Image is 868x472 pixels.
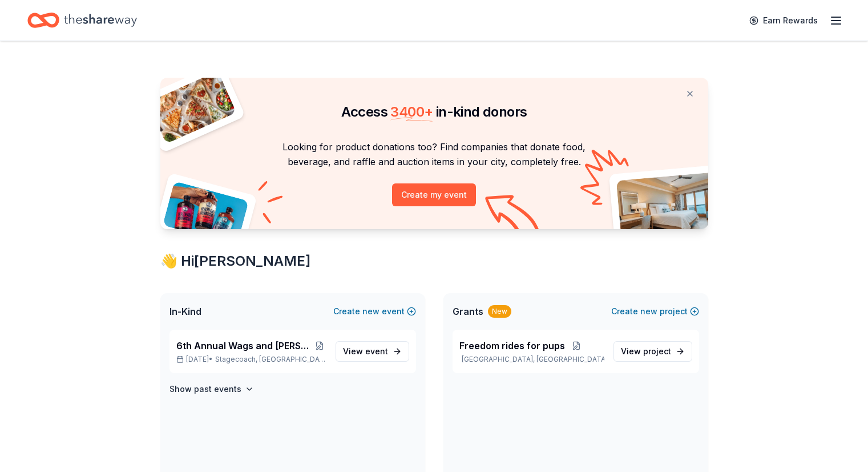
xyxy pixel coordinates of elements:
[459,355,604,364] p: [GEOGRAPHIC_DATA], [GEOGRAPHIC_DATA]
[613,341,692,362] a: View project
[742,10,825,31] a: Earn Rewards
[485,195,542,238] img: Curvy arrow
[176,339,313,353] span: 6th Annual Wags and [PERSON_NAME] Casino Night
[453,305,483,318] span: Grants
[169,382,254,396] button: Show past events
[640,305,657,318] span: new
[169,305,201,318] span: In-Kind
[611,305,699,318] button: Createnewproject
[27,7,137,34] a: Home
[160,252,708,270] div: 👋 Hi [PERSON_NAME]
[621,345,671,358] span: View
[459,339,565,353] span: Freedom rides for pups
[341,103,527,120] span: Access in-kind donors
[147,71,236,144] img: Pizza
[643,346,671,356] span: project
[488,305,511,318] div: New
[390,103,433,120] span: 3400 +
[392,183,476,206] button: Create my event
[336,341,409,362] a: View event
[215,355,326,364] span: Stagecoach, [GEOGRAPHIC_DATA]
[343,345,388,358] span: View
[169,382,241,396] h4: Show past events
[333,305,416,318] button: Createnewevent
[362,305,380,318] span: new
[176,355,326,364] p: [DATE] •
[365,346,388,356] span: event
[174,139,695,170] p: Looking for product donations too? Find companies that donate food, beverage, and raffle and auct...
